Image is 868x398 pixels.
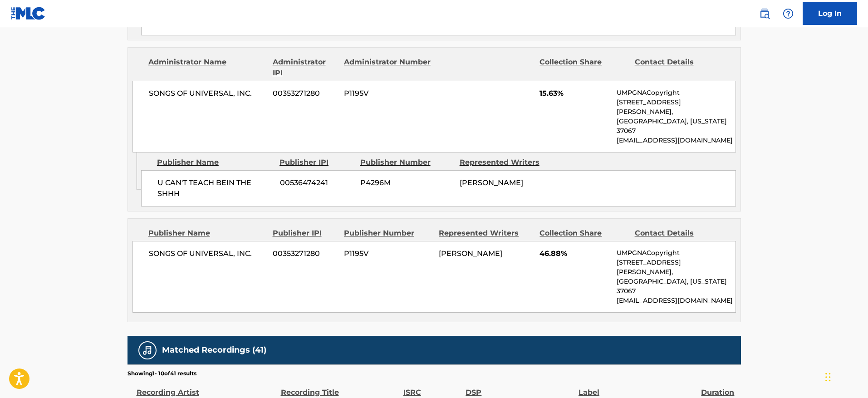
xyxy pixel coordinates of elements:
div: Recording Artist [137,378,276,398]
p: [EMAIL_ADDRESS][DOMAIN_NAME] [617,296,735,305]
p: [GEOGRAPHIC_DATA], [US_STATE] 37067 [617,277,735,296]
div: Publisher Number [344,228,432,239]
span: P4296M [360,177,453,188]
img: Matched Recordings [142,345,153,356]
div: Represented Writers [439,228,533,239]
span: SONGS OF UNIVERSAL, INC. [149,248,266,259]
span: 00353271280 [273,88,337,99]
span: U CAN'T TEACH BEIN THE SHHH [157,177,273,199]
img: help [783,8,794,19]
span: [PERSON_NAME] [439,249,502,258]
div: Administrator Number [344,57,432,79]
span: P1195V [344,248,432,259]
span: P1195V [344,88,432,99]
div: Collection Share [539,228,628,239]
span: SONGS OF UNIVERSAL, INC. [149,88,266,99]
div: Publisher Name [157,157,273,168]
div: DSP [466,378,574,398]
p: UMPGNACopyright [617,248,735,258]
p: Showing 1 - 10 of 41 results [128,369,196,378]
div: Publisher Name [148,228,266,239]
span: 00353271280 [273,248,337,259]
p: [STREET_ADDRESS][PERSON_NAME], [617,98,735,117]
div: Drag [825,364,831,391]
div: Collection Share [539,57,628,79]
p: UMPGNACopyright [617,88,735,98]
div: Publisher IPI [273,228,337,239]
p: [GEOGRAPHIC_DATA], [US_STATE] 37067 [617,117,735,136]
div: Contact Details [635,228,723,239]
span: [PERSON_NAME] [460,178,523,187]
div: Administrator Name [148,57,266,79]
img: MLC Logo [11,7,46,20]
div: Represented Writers [460,157,552,168]
div: ISRC [403,378,461,398]
img: search [759,8,770,19]
span: 15.63% [539,88,610,99]
a: Public Search [755,5,774,23]
p: [STREET_ADDRESS][PERSON_NAME], [617,258,735,277]
a: Log In [803,2,857,25]
div: Duration [701,378,736,398]
div: Publisher Number [360,157,453,168]
span: 46.88% [539,248,610,259]
p: [EMAIL_ADDRESS][DOMAIN_NAME] [617,136,735,145]
div: Publisher IPI [280,157,353,168]
div: Help [779,5,797,23]
h5: Matched Recordings (41) [162,345,266,355]
div: Label [579,378,696,398]
span: 00536474241 [280,177,353,188]
div: Recording Title [281,378,399,398]
iframe: Chat Widget [823,354,868,398]
div: Administrator IPI [273,57,337,79]
div: Contact Details [635,57,723,79]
